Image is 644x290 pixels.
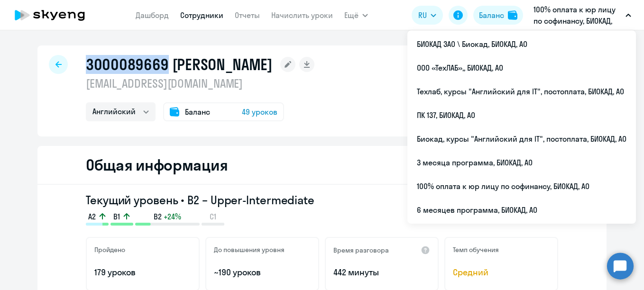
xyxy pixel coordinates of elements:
[508,10,517,20] img: balance
[473,6,523,25] button: Балансbalance
[94,245,125,254] h5: Пройдено
[86,192,558,208] h3: Текущий уровень • B2 – Upper-Intermediate
[88,211,96,222] span: A2
[453,245,499,254] h5: Темп обучения
[86,155,228,174] h2: Общая информация
[412,6,443,25] button: RU
[344,6,368,25] button: Ещё
[333,266,430,279] p: 442 минуты
[344,9,359,21] span: Ещё
[214,266,311,279] p: ~190 уроков
[271,10,333,20] a: Начислить уроки
[136,10,169,20] a: Дашборд
[242,106,277,118] span: 49 уроков
[529,4,636,27] button: 100% оплата к юр лицу по софинансу, БИОКАД, АО
[534,4,622,27] p: 100% оплата к юр лицу по софинансу, БИОКАД, АО
[333,246,389,254] h5: Время разговора
[180,10,223,20] a: Сотрудники
[86,55,273,74] h1: 3000089669 [PERSON_NAME]
[407,30,636,224] ul: Ещё
[453,266,550,279] span: Средний
[214,245,285,254] h5: До повышения уровня
[154,211,162,222] span: B2
[113,211,120,222] span: B1
[479,9,504,21] div: Баланс
[94,266,191,279] p: 179 уроков
[86,76,314,91] p: [EMAIL_ADDRESS][DOMAIN_NAME]
[185,106,210,118] span: Баланс
[418,9,427,21] span: RU
[210,211,216,222] span: C1
[164,211,181,222] span: +24%
[235,10,260,20] a: Отчеты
